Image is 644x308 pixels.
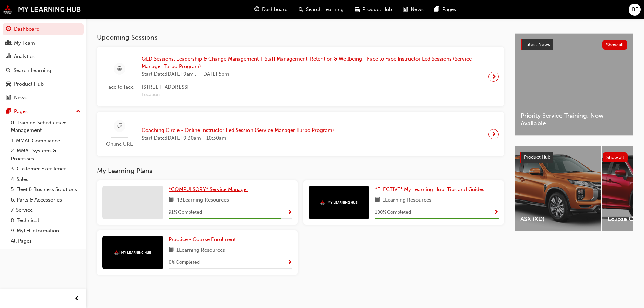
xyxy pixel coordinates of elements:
[287,208,292,217] button: Show Progress
[169,209,202,216] span: 91 % Completed
[76,107,81,116] span: up-icon
[603,152,628,162] button: Show all
[362,6,392,14] span: Product Hub
[142,70,483,78] span: Start Date: [DATE] 9am , - [DATE] 5pm
[287,260,292,266] span: Show Progress
[8,236,84,246] a: All Pages
[3,78,84,90] a: Product Hub
[102,52,499,101] a: Face to faceQLD Sessions: Leadership & Change Management + Staff Management, Retention & Wellbein...
[176,246,225,255] span: 1 Learning Resources
[8,146,84,164] a: 2. MMAL Systems & Processes
[142,83,483,91] span: [STREET_ADDRESS]
[6,109,11,115] span: pages-icon
[8,226,84,236] a: 9. MyLH Information
[8,184,84,195] a: 5. Fleet & Business Solutions
[8,164,84,174] a: 3. Customer Excellence
[142,91,483,99] span: Location
[383,196,431,205] span: 1 Learning Resources
[3,50,84,63] a: Analytics
[287,258,292,267] button: Show Progress
[6,81,11,87] span: car-icon
[97,167,504,175] h3: My Learning Plans
[349,3,398,17] a: car-iconProduct Hub
[429,3,461,17] a: pages-iconPages
[6,26,11,32] span: guage-icon
[494,208,499,217] button: Show Progress
[114,250,151,255] img: mmal
[169,259,200,266] span: 0 % Completed
[102,117,499,151] a: Online URLCoaching Circle - Online Instructor Led Session (Service Manager Turbo Program)Start Da...
[14,53,35,61] div: Analytics
[491,72,496,81] span: next-icon
[176,196,229,205] span: 43 Learning Resources
[8,118,84,136] a: 0. Training Schedules & Management
[520,152,628,163] a: Product HubShow all
[169,236,236,242] span: Practice - Course Enrolment
[403,5,408,14] span: news-icon
[117,122,122,131] span: sessionType_ONLINE_URL-icon
[249,3,293,17] a: guage-iconDashboard
[102,140,136,148] span: Online URL
[3,92,84,104] a: News
[494,210,499,216] span: Show Progress
[398,3,429,17] a: news-iconNews
[293,3,349,17] a: search-iconSearch Learning
[117,65,122,73] span: sessionType_FACE_TO_FACE-icon
[169,196,174,205] span: book-icon
[169,246,174,255] span: book-icon
[6,40,11,46] span: people-icon
[3,105,84,118] button: Pages
[521,112,627,127] span: Priority Service Training: Now Available!
[629,4,641,16] button: BF
[411,6,424,14] span: News
[515,33,633,136] a: Latest NewsShow allPriority Service Training: Now Available!
[524,154,550,160] span: Product Hub
[320,200,358,205] img: mmal
[3,64,84,77] a: Search Learning
[491,129,496,139] span: next-icon
[299,5,303,14] span: search-icon
[8,205,84,215] a: 7. Service
[169,236,238,243] a: Practice - Course Enrolment
[375,186,487,193] a: *ELECTIVE* My Learning Hub: Tips and Guides
[515,146,601,231] a: ASX (XD)
[142,55,483,70] span: QLD Sessions: Leadership & Change Management + Staff Management, Retention & Wellbeing - Face to ...
[375,186,484,192] span: *ELECTIVE* My Learning Hub: Tips and Guides
[142,134,334,142] span: Start Date: [DATE] 9:30am - 10:30am
[524,42,550,47] span: Latest News
[442,6,456,14] span: Pages
[3,22,84,105] button: DashboardMy TeamAnalyticsSearch LearningProduct HubNews
[169,186,251,193] a: *COMPULSORY* Service Manager
[14,108,28,115] div: Pages
[434,5,439,14] span: pages-icon
[8,174,84,185] a: 4. Sales
[6,54,11,60] span: chart-icon
[375,196,380,205] span: book-icon
[8,215,84,226] a: 8. Technical
[3,5,81,14] img: mmal
[254,5,259,14] span: guage-icon
[262,6,288,14] span: Dashboard
[74,294,79,303] span: prev-icon
[8,136,84,146] a: 1. MMAL Compliance
[142,126,334,134] span: Coaching Circle - Online Instructor Led Session (Service Manager Turbo Program)
[6,95,11,101] span: news-icon
[3,37,84,49] a: My Team
[355,5,360,14] span: car-icon
[375,209,411,216] span: 100 % Completed
[632,6,638,14] span: BF
[6,68,11,74] span: search-icon
[97,33,504,41] h3: Upcoming Sessions
[3,23,84,35] a: Dashboard
[287,210,292,216] span: Show Progress
[602,40,628,50] button: Show all
[521,39,627,50] a: Latest NewsShow all
[102,83,136,91] span: Face to face
[14,94,27,102] div: News
[169,186,248,192] span: *COMPULSORY* Service Manager
[14,67,51,74] div: Search Learning
[14,39,35,47] div: My Team
[306,6,344,14] span: Search Learning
